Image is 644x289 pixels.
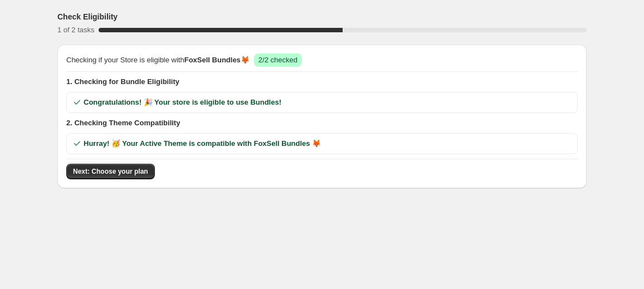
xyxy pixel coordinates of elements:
[66,76,578,87] span: 1. Checking for Bundle Eligibility
[258,56,297,64] span: 2/2 checked
[184,56,241,64] span: FoxSell Bundles
[66,117,578,129] span: 2. Checking Theme Compatibility
[73,167,148,176] span: Next: Choose your plan
[66,164,155,179] button: Next: Choose your plan
[57,26,94,34] span: 1 of 2 tasks
[66,55,250,66] span: Checking if your Store is eligible with 🦊
[84,138,321,149] span: Hurray! 🥳 Your Active Theme is compatible with FoxSell Bundles 🦊
[57,11,118,22] h3: Check Eligibility
[84,97,281,108] span: Congratulations! 🎉 Your store is eligible to use Bundles!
